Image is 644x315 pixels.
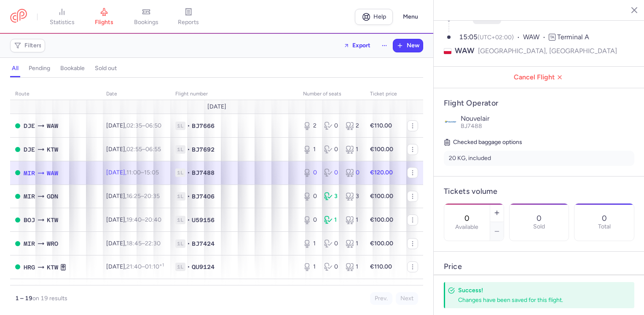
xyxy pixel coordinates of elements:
span: [DATE], [106,146,161,153]
time: 15:05 [459,33,478,41]
div: 3 [346,192,360,201]
span: BJ7488 [192,168,215,177]
span: 1L [175,145,185,154]
span: • [187,239,190,248]
span: KTW [47,263,58,272]
button: Export [338,39,376,52]
strong: €110.00 [370,263,392,270]
span: BJ7424 [192,239,215,248]
div: 1 [346,216,360,224]
time: 15:05 [144,169,159,176]
div: 1 [324,216,338,224]
span: WAW [523,33,549,42]
time: 20:35 [144,193,160,200]
h5: Checked baggage options [444,137,634,147]
time: 19:40 [126,216,142,223]
a: statistics [41,8,83,26]
button: Prev. [370,292,392,305]
h4: Price [444,262,634,272]
span: BJ7666 [192,122,215,130]
a: bookings [125,8,167,26]
span: [DATE], [106,263,164,270]
span: flights [95,19,113,26]
div: 0 [303,168,317,177]
span: Export [352,42,370,49]
span: [DATE], [106,193,160,200]
p: 0 [602,214,607,223]
span: – [126,263,164,270]
div: 1 [303,239,317,248]
div: 1 [303,145,317,154]
span: BOJ [24,215,35,225]
p: 0 [537,214,542,223]
span: – [126,216,161,223]
a: CitizenPlane red outlined logo [10,9,27,24]
span: – [126,240,161,247]
time: 22:30 [145,240,161,247]
span: statistics [50,19,75,26]
h4: Tickets volume [444,187,634,196]
span: • [187,145,190,154]
span: – [126,193,160,200]
time: 18:45 [126,240,142,247]
time: 01:10 [145,263,164,270]
span: – [126,169,159,176]
time: 21:40 [126,263,142,270]
div: 1 [346,263,360,271]
span: [GEOGRAPHIC_DATA], [GEOGRAPHIC_DATA] [478,46,617,56]
span: [DATE], [106,122,161,129]
strong: €100.00 [370,146,393,153]
span: DJE [24,145,35,154]
div: 0 [324,168,338,177]
div: 1 [303,263,317,271]
time: 06:50 [145,122,161,129]
div: 2 [303,122,317,130]
span: 1L [175,216,185,224]
strong: €120.00 [370,169,393,176]
span: Help [373,14,386,20]
span: bookings [134,19,158,26]
span: • [187,192,190,201]
strong: 1 – 19 [15,295,32,302]
span: (UTC+02:00) [478,34,514,41]
p: Total [598,223,611,230]
li: 20 KG, included [444,151,634,166]
span: 1L [175,122,185,130]
div: 0 [303,192,317,201]
span: 1L [175,239,185,248]
h4: Flight Operator [444,98,634,108]
div: 0 [303,216,317,224]
a: flights [83,8,125,26]
span: • [187,263,190,271]
span: [DATE], [106,216,161,223]
div: 0 [324,145,338,154]
span: New [407,42,419,49]
a: reports [167,8,209,26]
strong: €100.00 [370,216,393,223]
button: New [393,39,423,52]
span: GDN [47,192,58,201]
span: Terminal A [557,33,589,41]
span: 1L [175,192,185,201]
span: • [187,168,190,177]
div: 1 [346,239,360,248]
time: 02:35 [126,122,142,129]
span: DJE [24,121,35,130]
div: 3 [324,192,338,201]
span: [DATE], [106,169,159,176]
span: BJ7488 [461,122,482,130]
span: WAW [47,121,58,130]
label: Available [455,224,478,231]
th: date [101,88,170,100]
p: Nouvelair [461,115,634,122]
time: 16:25 [126,193,141,200]
span: – [126,122,161,129]
time: 06:55 [145,146,161,153]
span: [DATE], [106,240,161,247]
span: U59156 [192,216,215,224]
strong: €100.00 [370,193,393,200]
span: HRG [24,263,35,272]
span: WRO [47,239,58,248]
span: • [187,216,190,224]
a: Help [355,9,393,25]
